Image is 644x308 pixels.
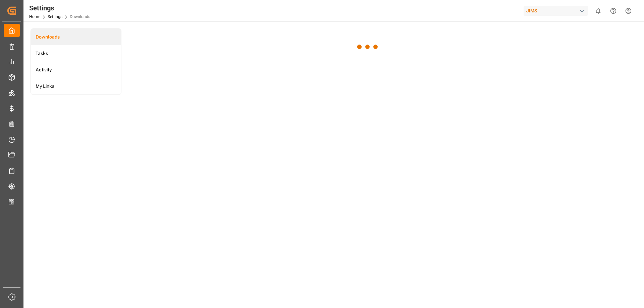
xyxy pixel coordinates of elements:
[29,3,90,13] div: Settings
[31,62,121,78] a: Activity
[606,3,621,18] button: Help Center
[524,6,588,16] div: JIMS
[29,14,40,19] a: Home
[31,78,121,95] a: My Links
[48,14,62,19] a: Settings
[524,4,591,17] button: JIMS
[591,3,606,18] button: show 0 new notifications
[31,29,121,45] a: Downloads
[31,45,121,62] a: Tasks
